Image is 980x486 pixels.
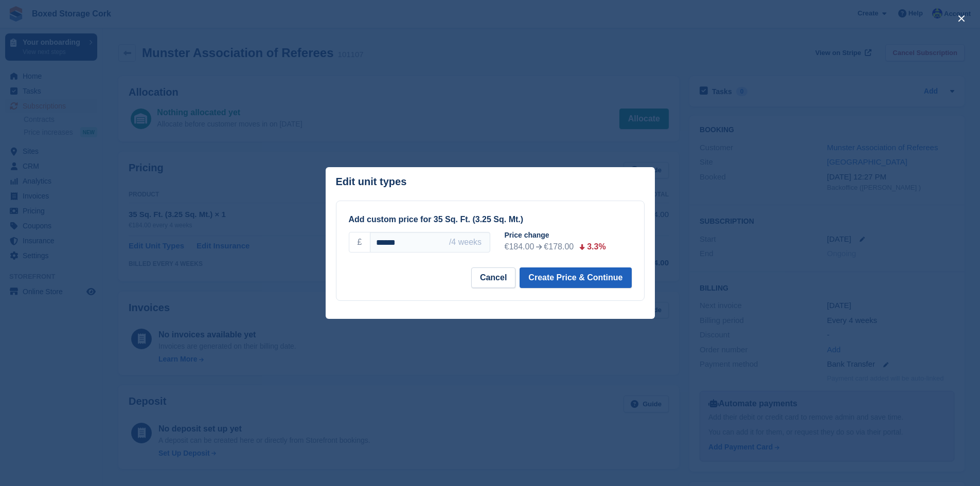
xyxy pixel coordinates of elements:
[505,241,534,253] div: €184.00
[587,241,605,253] div: 3.3%
[349,213,632,226] div: Add custom price for 35 Sq. Ft. (3.25 Sq. Mt.)
[544,241,574,253] div: €178.00
[471,267,515,288] button: Cancel
[953,10,970,27] button: close
[336,176,407,188] p: Edit unit types
[520,267,631,288] button: Create Price & Continue
[505,230,640,241] div: Price change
